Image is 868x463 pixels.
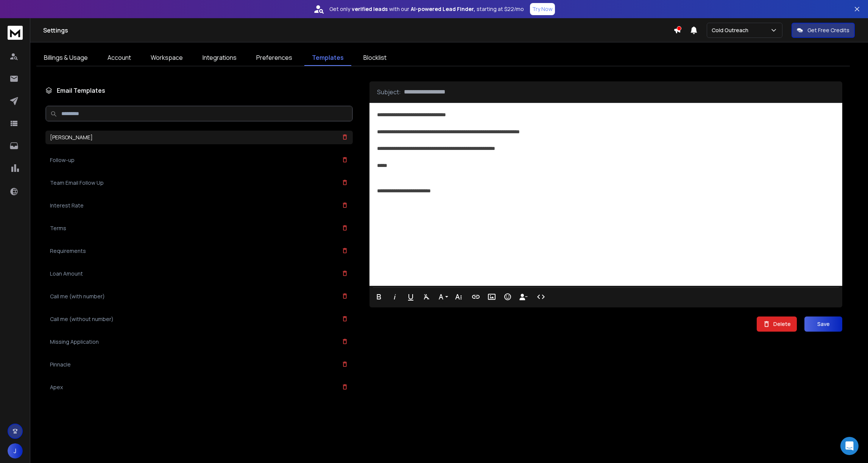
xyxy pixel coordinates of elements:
p: Try Now [532,5,553,13]
h3: Interest Rate [50,202,84,209]
img: logo [8,26,23,40]
button: Clear Formatting [419,289,434,304]
h3: Terms [50,224,66,232]
h3: Call me (with number) [50,293,105,300]
strong: verified leads [352,5,388,13]
button: Insert Unsubscribe Link [516,289,531,304]
a: Preferences [249,50,300,66]
button: More Text [451,289,466,304]
p: Cold Outreach [712,27,751,34]
h3: [PERSON_NAME] [50,134,93,141]
h3: Call me (without number) [50,315,114,323]
h3: Missing Application [50,338,99,346]
strong: AI-powered Lead Finder, [411,5,475,13]
div: Open Intercom Messenger [840,437,859,455]
h1: Settings [43,26,673,35]
button: J [8,443,23,458]
h3: Follow-up [50,156,75,164]
button: Try Now [530,3,555,15]
button: Insert Image (⌘P) [485,289,499,304]
button: Bold (⌘B) [372,289,386,304]
a: Workspace [143,50,190,66]
h3: Loan Amount [50,270,83,277]
p: Subject: [377,87,401,97]
button: Italic (⌘I) [388,289,402,304]
button: Get Free Credits [792,23,855,38]
button: Font Family [435,289,450,304]
h3: Apex [50,383,63,391]
a: Account [100,50,139,66]
button: Emoticons [500,289,515,304]
h3: Requirements [50,247,86,255]
button: Insert Link (⌘K) [469,289,483,304]
p: Get only with our starting at $22/mo [329,5,524,13]
button: Save [804,316,842,332]
button: Delete [757,316,797,332]
a: Billings & Usage [36,50,95,66]
h3: Pinnacle [50,361,71,368]
a: Blocklist [356,50,394,66]
button: Underline (⌘U) [404,289,418,304]
p: Get Free Credits [807,27,849,34]
a: Integrations [195,50,244,66]
a: Templates [304,50,351,66]
h1: Email Templates [45,86,353,95]
h3: Team Email Follow Up [50,179,104,187]
button: Code View [534,289,548,304]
